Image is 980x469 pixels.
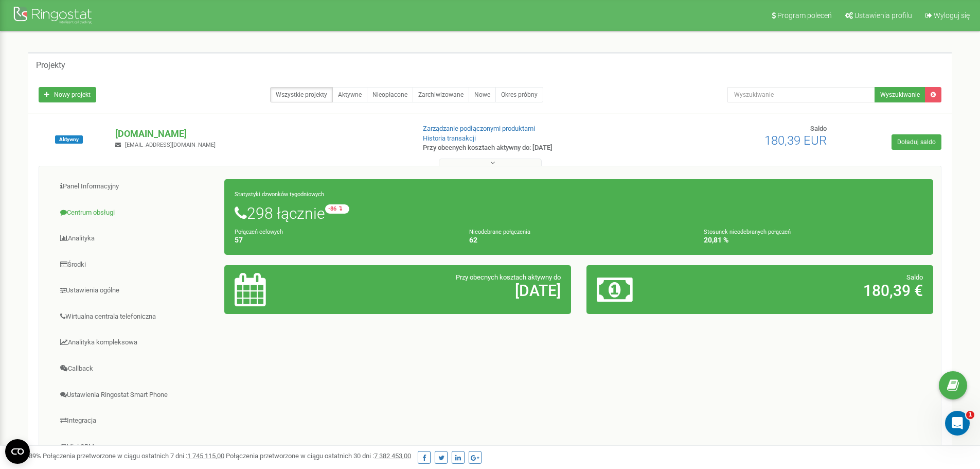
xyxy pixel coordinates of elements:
span: Aktywny [55,135,83,144]
span: Saldo [906,273,923,281]
a: Centrum obsługi [47,200,225,225]
span: Przy obecnych kosztach aktywny do [456,273,561,281]
h4: 57 [235,236,454,244]
a: Callback [47,356,225,381]
button: Open CMP widget [5,439,30,464]
span: Ustawienia profilu [854,11,912,20]
button: Wyszukiwanie [875,87,925,102]
small: Połączeń celowych [235,229,283,235]
iframe: Intercom live chat [945,411,970,436]
a: Zarchiwizowane [413,87,469,102]
a: Panel Informacyjny [47,174,225,199]
a: Wirtualna centrala telefoniczna [47,304,225,329]
a: Historia transakcji [423,134,476,142]
a: Nieopłacone [367,87,413,102]
h1: 298 łącznie [235,204,923,222]
a: Analityka kompleksowa [47,330,225,355]
span: Saldo [810,125,827,132]
h4: 62 [469,236,688,244]
a: Ustawienia Ringostat Smart Phone [47,383,225,408]
u: 1 745 115,00 [187,452,224,460]
h4: 20,81 % [704,236,923,244]
p: Przy obecnych kosztach aktywny do: [DATE] [423,143,637,153]
a: Środki [47,252,225,277]
span: [EMAIL_ADDRESS][DOMAIN_NAME] [125,142,216,148]
a: Integracja [47,408,225,433]
a: Okres próbny [495,87,543,102]
h5: Projekty [36,61,65,70]
span: Połączenia przetworzone w ciągu ostatnich 30 dni : [226,452,411,460]
h2: [DATE] [348,282,561,299]
small: Statystyki dzwonków tygodniowych [235,191,324,198]
h2: 180,39 € [710,282,923,299]
a: Nowy projekt [39,87,96,102]
a: Aktywne [332,87,367,102]
u: 7 382 453,00 [374,452,411,460]
p: [DOMAIN_NAME] [115,127,406,141]
a: Zarządzanie podłączonymi produktami [423,125,535,132]
a: Analityka [47,226,225,251]
a: Ustawienia ogólne [47,278,225,303]
a: Mini CRM [47,435,225,460]
small: -86 [325,204,349,214]
a: Nowe [469,87,496,102]
small: Stosunek nieodebranych połączeń [704,229,791,235]
a: Doładuj saldo [892,134,941,150]
span: 1 [966,411,974,419]
span: 180,39 EUR [764,133,827,148]
span: Wyloguj się [934,11,970,20]
small: Nieodebrane połączenia [469,229,530,235]
span: Połączenia przetworzone w ciągu ostatnich 7 dni : [43,452,224,460]
a: Wszystkie projekty [270,87,333,102]
span: Program poleceń [777,11,832,20]
input: Wyszukiwanie [727,87,875,102]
